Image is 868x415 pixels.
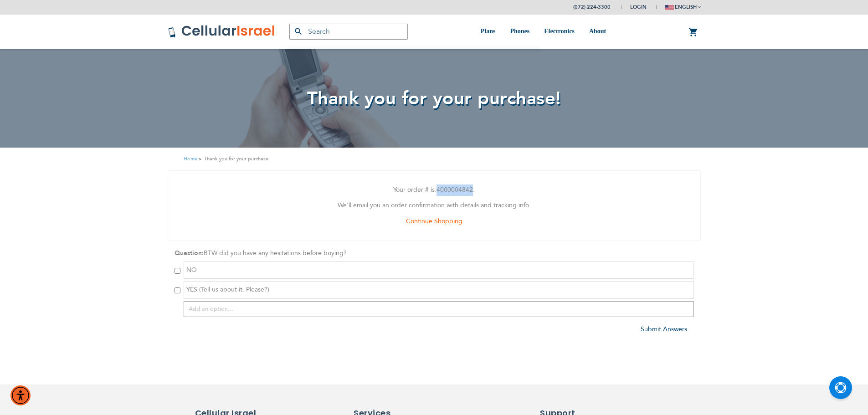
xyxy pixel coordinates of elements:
[289,24,408,40] input: Search
[481,15,496,49] a: Plans
[665,0,701,14] button: english
[630,4,647,10] span: Login
[510,28,529,35] span: Phones
[184,155,197,162] a: Home
[665,5,674,10] img: english
[204,154,270,163] strong: Thank you for your purchase!
[184,301,694,317] input: Add an option...
[204,249,347,257] span: BTW did you have any hesitations before buying?
[175,184,693,196] p: Your order # is: .
[10,385,31,405] div: Accessibility Menu
[589,15,606,49] a: About
[544,15,575,49] a: Electronics
[406,217,462,225] a: Continue Shopping
[589,28,606,35] span: About
[175,200,693,211] p: We'll email you an order confirmation with details and tracking info.
[481,28,496,35] span: Plans
[186,285,269,294] span: YES (Tell us about it. Please?)
[641,325,687,333] a: Submit Answers
[437,185,473,194] span: 4000004842
[510,15,529,49] a: Phones
[168,25,276,38] img: Cellular Israel Logo
[175,249,204,257] strong: Question:
[573,4,611,10] a: (072) 224-3300
[307,86,561,111] span: Thank you for your purchase!
[186,266,197,274] span: NO
[544,28,575,35] span: Electronics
